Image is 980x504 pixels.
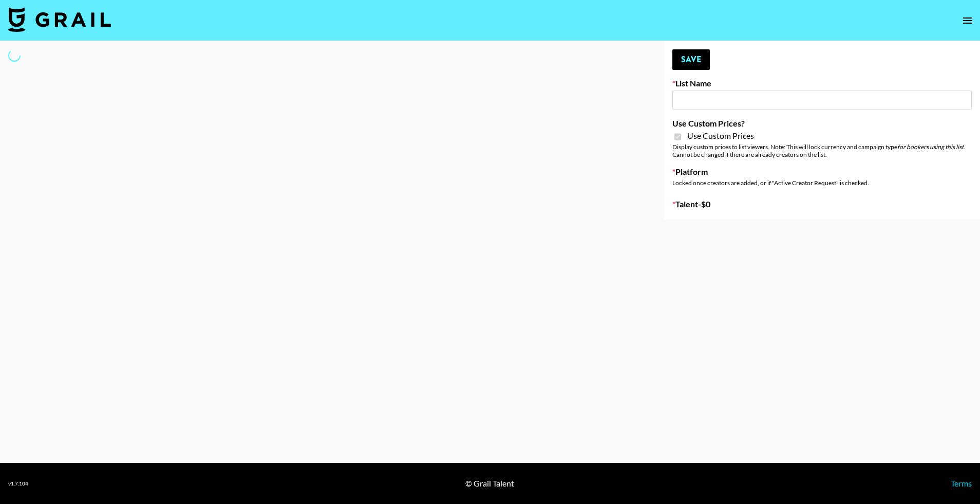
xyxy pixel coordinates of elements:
[672,49,710,70] button: Save
[957,10,978,31] button: open drawer
[672,143,972,158] div: Display custom prices to list viewers. Note: This will lock currency and campaign type . Cannot b...
[897,143,964,151] em: for bookers using this list
[672,118,972,129] label: Use Custom Prices?
[8,7,111,32] img: Grail Talent
[672,179,972,187] div: Locked once creators are added, or if "Active Creator Request" is checked.
[8,480,28,487] div: v 1.7.104
[672,78,972,88] label: List Name
[672,199,972,209] label: Talent - $ 0
[687,131,754,141] span: Use Custom Prices
[465,478,514,489] div: © Grail Talent
[672,167,972,177] label: Platform
[951,478,972,488] a: Terms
